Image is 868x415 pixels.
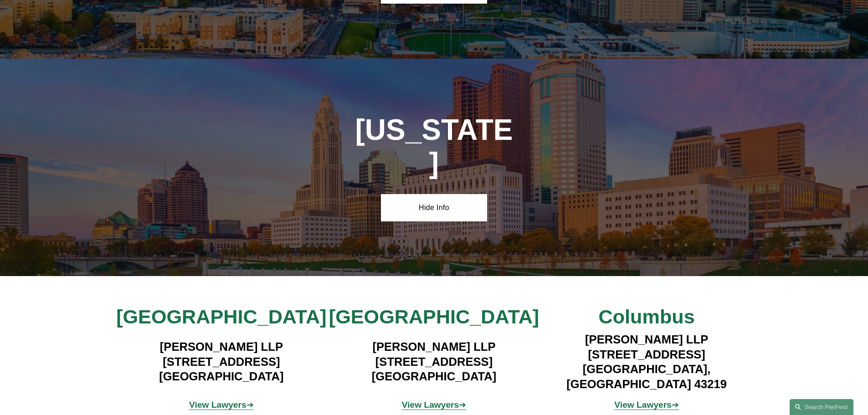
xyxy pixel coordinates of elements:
strong: View Lawyers [189,400,247,410]
h4: [PERSON_NAME] LLP [STREET_ADDRESS] [GEOGRAPHIC_DATA] [115,339,328,384]
a: View Lawyers➔ [189,400,254,410]
a: Hide Info [381,194,487,221]
a: Search this site [790,399,853,415]
span: [GEOGRAPHIC_DATA] [116,306,326,328]
span: ➔ [402,400,467,410]
a: View Lawyers➔ [402,400,467,410]
h4: [PERSON_NAME] LLP [STREET_ADDRESS] [GEOGRAPHIC_DATA] [328,339,540,384]
strong: View Lawyers [402,400,459,410]
h4: [PERSON_NAME] LLP [STREET_ADDRESS] [GEOGRAPHIC_DATA], [GEOGRAPHIC_DATA] 43219 [540,332,753,391]
strong: View Lawyers [614,400,672,410]
a: View Lawyers➔ [614,400,679,410]
span: Columbus [599,306,695,328]
span: ➔ [189,400,254,410]
h1: [US_STATE] [354,113,514,180]
span: ➔ [614,400,679,410]
span: [GEOGRAPHIC_DATA] [329,306,539,328]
